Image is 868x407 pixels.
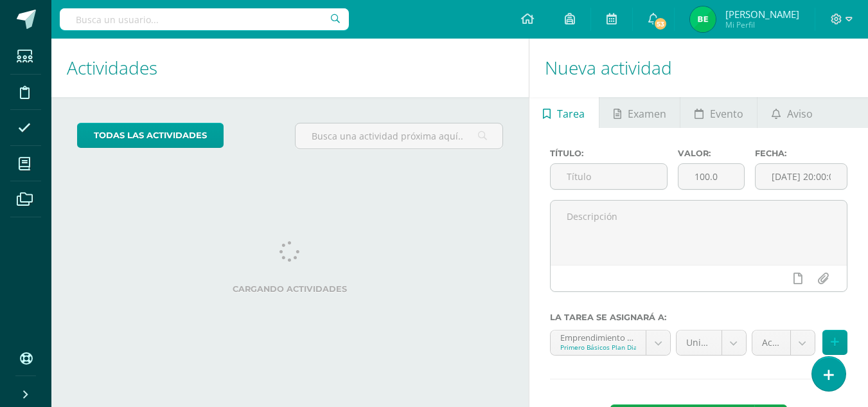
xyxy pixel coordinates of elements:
[296,123,502,149] input: Busca una actividad próxima aquí...
[680,97,757,128] a: Evento
[560,330,636,343] div: Emprendimiento para la Productividad y Desarrollo 'A'
[560,343,636,352] div: Primero Básicos Plan Diario
[757,97,826,128] a: Aviso
[755,149,847,158] label: Fecha:
[677,330,746,355] a: Unidad 4
[725,8,799,21] span: [PERSON_NAME]
[557,98,585,129] span: Tarea
[67,39,513,97] h1: Actividades
[599,97,680,128] a: Examen
[686,330,712,355] span: Unidad 4
[762,330,781,355] span: Actitudinal (10.0%)
[77,123,224,148] a: todas las Actividades
[678,164,744,189] input: Puntos máximos
[551,164,668,189] input: Título
[690,6,716,32] img: f7106a063b35fc0c9083a10b44e430d1.png
[710,98,743,129] span: Evento
[529,97,599,128] a: Tarea
[787,98,813,129] span: Aviso
[60,8,349,30] input: Busca un usuario...
[752,330,815,355] a: Actitudinal (10.0%)
[77,284,503,294] label: Cargando actividades
[725,19,799,30] span: Mi Perfil
[550,312,847,322] label: La tarea se asignará a:
[550,149,668,158] label: Título:
[653,17,668,31] span: 53
[545,39,853,97] h1: Nueva actividad
[678,149,745,158] label: Valor:
[551,330,670,355] a: Emprendimiento para la Productividad y Desarrollo 'A'Primero Básicos Plan Diario
[756,164,847,189] input: Fecha de entrega
[628,98,666,129] span: Examen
